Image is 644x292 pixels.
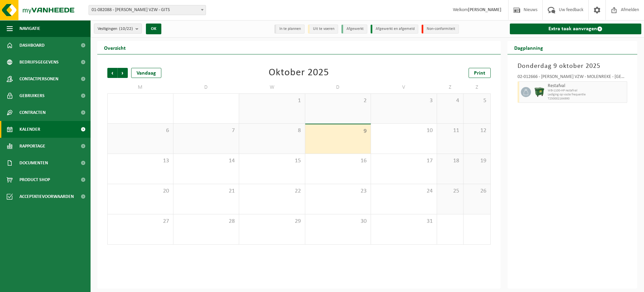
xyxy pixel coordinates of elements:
img: WB-1100-HPE-GN-01 [534,87,544,97]
span: 14 [177,157,236,165]
span: Rapportage [19,138,45,155]
td: M [107,81,173,93]
span: 01-082088 - DOMINIEK SAVIO VZW - GITS [89,5,206,15]
td: D [173,81,239,93]
span: Bedrijfsgegevens [19,54,59,71]
div: Oktober 2025 [269,68,329,78]
h2: Dagplanning [507,41,550,54]
span: 11 [440,127,460,134]
li: In te plannen [274,25,305,34]
button: Vestigingen(10/22) [94,24,142,34]
li: Afgewerkt en afgemeld [371,25,418,34]
span: Dashboard [19,37,45,54]
span: 17 [374,157,433,165]
span: 19 [467,157,487,165]
td: Z [464,81,490,93]
span: 16 [309,157,368,165]
li: Afgewerkt [341,25,367,34]
span: Contactpersonen [19,71,58,87]
span: 5 [467,97,487,105]
td: D [305,81,371,93]
span: 23 [309,187,368,195]
li: Uit te voeren [308,25,338,34]
span: WB-1100-HP restafval [548,89,626,93]
span: 24 [374,187,433,195]
span: Gebruikers [19,87,45,104]
span: 3 [374,97,433,105]
span: 31 [374,218,433,225]
td: V [371,81,437,93]
span: 1 [243,97,302,105]
span: 18 [440,157,460,165]
span: 2 [309,97,368,105]
strong: [PERSON_NAME] [468,7,501,12]
span: 25 [440,187,460,195]
span: Volgende [118,68,128,78]
span: 9 [309,128,368,135]
span: 15 [243,157,302,165]
span: 20 [111,187,170,195]
h3: Donderdag 9 oktober 2025 [518,61,628,71]
span: Vorige [107,68,117,78]
button: OK [146,24,161,34]
span: 10 [374,127,433,134]
span: Print [474,71,485,76]
span: T250002164990 [548,97,626,101]
a: Extra taak aanvragen [510,24,642,34]
span: Kalender [19,121,40,138]
span: 30 [309,218,368,225]
span: 13 [111,157,170,165]
span: 6 [111,127,170,134]
a: Print [469,68,491,78]
count: (10/22) [119,27,133,31]
span: 29 [243,218,302,225]
span: 7 [177,127,236,134]
span: Acceptatievoorwaarden [19,188,74,205]
span: 8 [243,127,302,134]
span: 28 [177,218,236,225]
span: Restafval [548,83,626,89]
div: Vandaag [131,68,161,78]
span: 12 [467,127,487,134]
li: Non-conformiteit [422,25,459,34]
span: 4 [440,97,460,105]
span: 22 [243,187,302,195]
h2: Overzicht [97,41,132,54]
div: 02-012666 - [PERSON_NAME] VZW - MOLENREKE - [GEOGRAPHIC_DATA] [518,75,628,81]
span: Lediging op vaste frequentie [548,93,626,97]
span: 27 [111,218,170,225]
span: Documenten [19,155,48,171]
span: 26 [467,187,487,195]
span: Product Shop [19,171,50,188]
td: Z [437,81,464,93]
span: 21 [177,187,236,195]
span: Contracten [19,104,46,121]
td: W [239,81,305,93]
span: Vestigingen [98,24,133,34]
span: Navigatie [19,20,40,37]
